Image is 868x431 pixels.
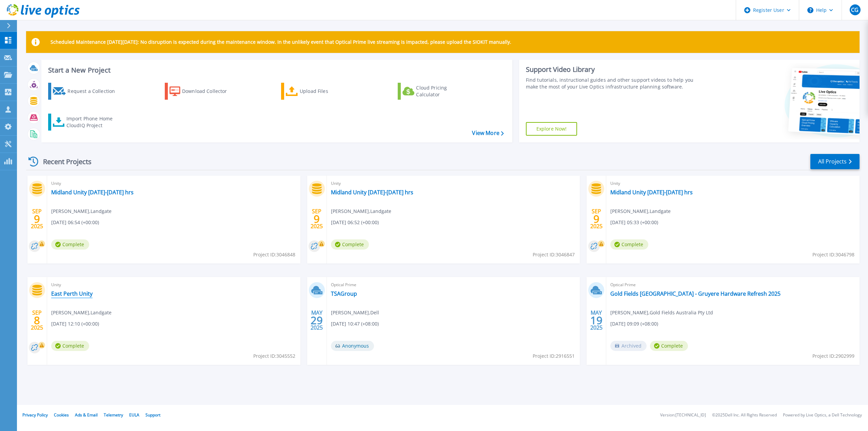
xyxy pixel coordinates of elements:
a: Download Collector [165,83,240,100]
span: Unity [51,180,296,187]
a: Midland Unity [DATE]-[DATE] hrs [331,189,413,196]
span: CG [851,7,859,13]
span: Complete [51,341,89,351]
span: Project ID: 3046798 [812,251,854,258]
a: TSAGroup [331,290,357,297]
p: Scheduled Maintenance [DATE][DATE]: No disruption is expected during the maintenance window. In t... [51,39,511,45]
span: Project ID: 2902999 [812,352,854,360]
span: Project ID: 3046847 [533,251,575,258]
a: View More [472,130,504,136]
div: MAY 2025 [590,308,603,333]
span: Complete [650,341,688,351]
span: [PERSON_NAME] , Landgate [610,208,671,215]
span: [PERSON_NAME] , Landgate [331,208,391,215]
span: Unity [331,180,576,187]
div: Recent Projects [26,153,101,170]
span: Unity [610,180,855,187]
span: Anonymous [331,341,374,351]
span: Optical Prime [331,281,576,289]
a: Ads & Email [75,412,98,418]
span: Project ID: 2916551 [533,352,575,360]
div: SEP 2025 [310,207,323,231]
div: Support Video Library [526,65,702,74]
a: Gold Fields [GEOGRAPHIC_DATA] - Gruyere Hardware Refresh 2025 [610,290,781,297]
a: Request a Collection [48,83,124,100]
a: EULA [129,412,139,418]
span: Complete [610,239,648,250]
div: Download Collector [182,84,236,98]
span: [PERSON_NAME] , Dell [331,309,379,316]
span: [PERSON_NAME] , Gold Fields Australia Pty Ltd [610,309,713,316]
span: [PERSON_NAME] , Landgate [51,309,112,316]
span: Project ID: 3045552 [253,352,295,360]
li: Version: [TECHNICAL_ID] [660,413,706,417]
a: Cloud Pricing Calculator [398,83,473,100]
span: [DATE] 06:54 (+00:00) [51,219,99,226]
span: Complete [331,239,369,250]
div: SEP 2025 [31,207,43,231]
span: 8 [34,317,40,323]
span: 9 [593,216,599,222]
a: Midland Unity [DATE]-[DATE] hrs [51,189,134,196]
div: MAY 2025 [310,308,323,333]
li: Powered by Live Optics, a Dell Technology [783,413,862,417]
span: [DATE] 06:52 (+00:00) [331,219,379,226]
div: Request a Collection [67,84,122,98]
a: All Projects [810,154,860,169]
a: Privacy Policy [22,412,48,418]
div: Cloud Pricing Calculator [416,84,470,98]
span: 19 [590,317,603,323]
span: Optical Prime [610,281,855,289]
div: SEP 2025 [590,207,603,231]
a: Cookies [54,412,69,418]
a: Midland Unity [DATE]-[DATE] hrs [610,189,693,196]
span: 9 [34,216,40,222]
a: Support [145,412,160,418]
a: Explore Now! [526,122,577,136]
a: Upload Files [281,83,357,100]
span: 9 [314,216,320,222]
span: Complete [51,239,89,250]
div: Find tutorials, instructional guides and other support videos to help you make the most of your L... [526,77,702,90]
span: Archived [610,341,647,351]
span: Unity [51,281,296,289]
span: [DATE] 12:10 (+00:00) [51,320,99,328]
span: 29 [311,317,323,323]
a: Telemetry [104,412,123,418]
div: SEP 2025 [31,308,43,333]
h3: Start a New Project [48,66,504,74]
span: [DATE] 09:09 (+08:00) [610,320,658,328]
span: [DATE] 10:47 (+08:00) [331,320,379,328]
div: Upload Files [300,84,354,98]
div: Import Phone Home CloudIQ Project [66,115,119,129]
a: East Perth Unity [51,290,93,297]
li: © 2025 Dell Inc. All Rights Reserved [712,413,777,417]
span: Project ID: 3046848 [253,251,295,258]
span: [PERSON_NAME] , Landgate [51,208,112,215]
span: [DATE] 05:33 (+00:00) [610,219,658,226]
